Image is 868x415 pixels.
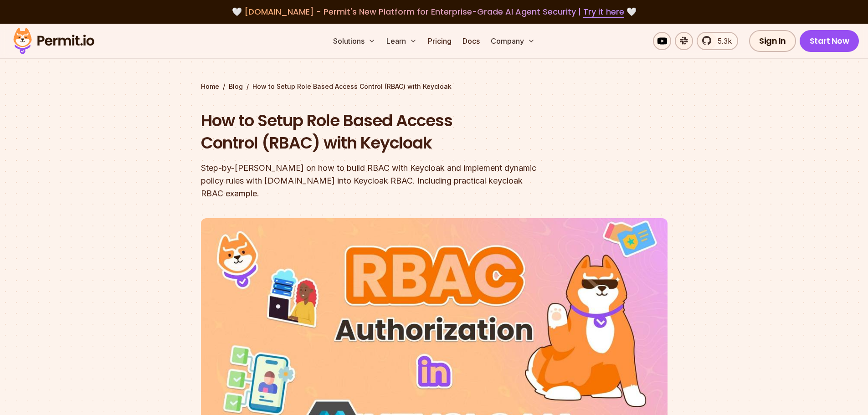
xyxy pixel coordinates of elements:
button: Solutions [329,32,379,50]
div: 🤍 🤍 [22,5,846,18]
a: Sign In [749,30,796,52]
h1: How to Setup Role Based Access Control (RBAC) with Keycloak [201,109,551,154]
div: Step-by-[PERSON_NAME] on how to build RBAC with Keycloak and implement dynamic policy rules with ... [201,162,551,200]
a: 5.3k [697,32,738,50]
span: [DOMAIN_NAME] - Permit's New Platform for Enterprise-Grade AI Agent Security | [244,6,624,17]
a: Pricing [424,32,455,50]
span: 5.3k [712,36,732,46]
a: Blog [229,82,243,91]
img: Permit logo [9,26,98,56]
a: Home [201,82,219,91]
a: Try it here [583,6,624,18]
button: Company [487,32,539,50]
div: / / [201,82,668,91]
a: Start Now [800,30,859,52]
a: Docs [459,32,483,50]
button: Learn [383,32,421,50]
